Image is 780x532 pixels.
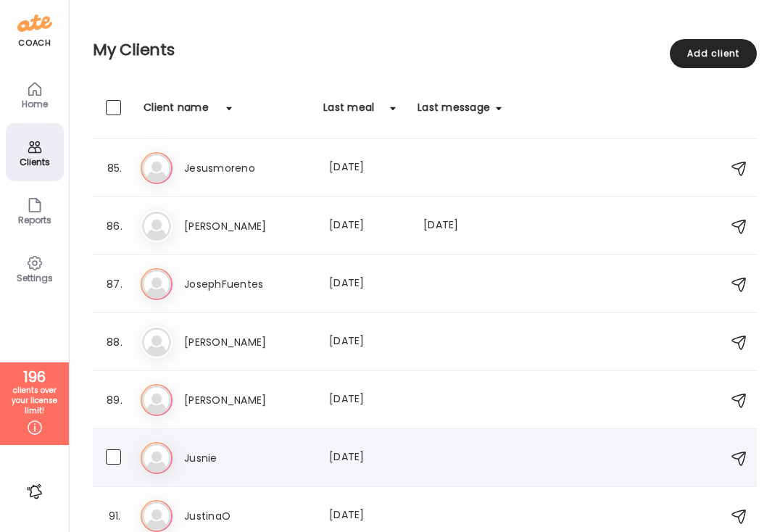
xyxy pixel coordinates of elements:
[9,99,61,109] div: Home
[184,275,312,293] h3: JosephFuentes
[106,159,123,177] div: 85.
[323,100,374,123] div: Last meal
[5,386,64,416] div: clients over your license limit!
[184,159,312,177] h3: Jesusmoreno
[184,391,312,409] h3: [PERSON_NAME]
[106,391,123,409] div: 89.
[670,39,757,68] div: Add client
[184,333,312,351] h3: [PERSON_NAME]
[329,275,406,293] div: [DATE]
[106,217,123,235] div: 86.
[9,215,61,225] div: Reports
[106,275,123,293] div: 87.
[329,333,406,351] div: [DATE]
[423,217,502,235] div: [DATE]
[418,100,490,123] div: Last message
[184,449,312,467] h3: Jusnie
[106,333,123,351] div: 88.
[184,507,312,525] h3: JustinaO
[329,507,406,525] div: [DATE]
[5,368,64,386] div: 196
[184,217,312,235] h3: [PERSON_NAME]
[18,37,51,49] div: coach
[329,391,406,409] div: [DATE]
[9,157,61,167] div: Clients
[17,12,52,35] img: ate
[93,39,757,61] h2: My Clients
[329,159,406,177] div: [DATE]
[329,217,406,235] div: [DATE]
[329,449,406,467] div: [DATE]
[144,100,209,123] div: Client name
[9,273,61,283] div: Settings
[106,507,123,525] div: 91.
